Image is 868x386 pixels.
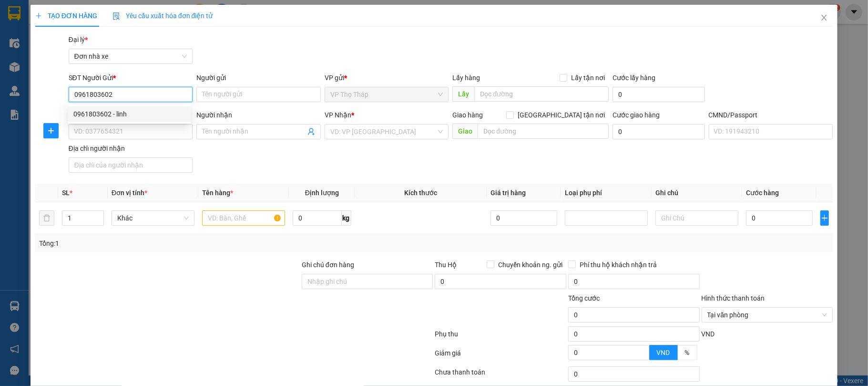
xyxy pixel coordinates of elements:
label: Hình thức thanh toán [702,294,765,302]
span: Kích thước [404,189,437,197]
span: SL [62,189,70,197]
span: VND [657,349,670,356]
input: VD: Bàn, Ghế [202,210,285,226]
span: Phí thu hộ khách nhận trả [576,260,661,270]
input: Địa chỉ của người nhận [69,157,193,173]
span: close [820,14,828,21]
input: Cước giao hàng [613,124,705,139]
span: VND [702,330,715,338]
span: % [685,349,690,356]
span: user-add [307,128,315,136]
span: Tên hàng [202,189,233,197]
span: Lấy tận nơi [567,73,609,83]
label: Cước giao hàng [613,111,660,119]
input: 0 [490,210,557,226]
span: plus [35,12,42,19]
div: Tổng: 1 [39,238,336,249]
span: plus [44,127,58,135]
div: Người gửi [196,73,321,83]
input: Dọc đường [478,124,609,139]
input: Dọc đường [474,86,609,102]
span: Cước hàng [746,189,779,197]
div: VP gửi [325,73,449,83]
input: Ghi chú đơn hàng [302,274,433,289]
div: Địa chỉ người nhận [69,143,193,154]
label: Cước lấy hàng [613,74,655,82]
div: SĐT Người Gửi [69,73,193,83]
div: Giảm giá [434,348,567,365]
button: Close [811,5,837,31]
span: Giao hàng [452,111,483,119]
div: CMND/Passport [709,110,833,120]
span: Thu Hộ [435,261,457,269]
span: Đại lý [69,36,88,43]
span: [GEOGRAPHIC_DATA] tận nơi [514,110,609,120]
span: VP Thọ Tháp [330,87,443,102]
span: Đơn vị tính [112,189,147,197]
span: Lấy [452,86,474,102]
span: Định lượng [305,189,339,197]
input: Cước lấy hàng [613,87,705,102]
div: Phụ thu [434,329,567,345]
img: icon [112,12,120,20]
div: 0961803602 - linh [73,109,185,119]
span: VP Nhận [325,111,351,119]
span: Đơn nhà xe [74,49,187,63]
th: Loại phụ phí [561,184,652,202]
label: Ghi chú đơn hàng [302,261,354,269]
div: Chưa thanh toán [434,367,567,384]
button: plus [43,123,59,138]
span: Chuyển khoản ng. gửi [494,260,566,270]
div: 0961803602 - linh [68,106,191,122]
span: Tại văn phòng [707,308,827,322]
th: Ghi chú [652,184,742,202]
span: Giá trị hàng [490,189,526,197]
span: plus [821,214,829,222]
span: Tổng cước [568,294,600,302]
div: Người nhận [196,110,321,120]
button: plus [820,210,829,226]
span: Yêu cầu xuất hóa đơn điện tử [112,12,213,20]
span: kg [342,210,351,226]
span: Giao [452,124,478,139]
span: TẠO ĐƠN HÀNG [35,12,97,20]
button: delete [39,210,54,226]
span: Lấy hàng [452,74,480,82]
span: Khác [117,211,189,225]
input: Ghi Chú [655,210,738,226]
